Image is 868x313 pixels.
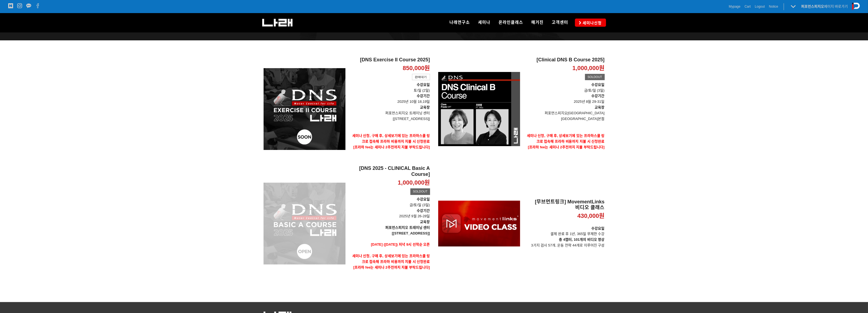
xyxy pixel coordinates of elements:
h2: [DNS 2025 - CLINICAL Basic A Course] [350,165,430,177]
span: 나래연구소 [449,20,470,25]
strong: 교육장 [420,105,430,109]
strong: 수강기간 [417,209,430,213]
p: [[STREET_ADDRESS]] [350,116,430,122]
a: 퍼포먼스피지오페이지 바로가기 [801,4,848,8]
p: 퍼포먼스피지오[GEOGRAPHIC_DATA] [GEOGRAPHIC_DATA]본점 [524,110,605,122]
strong: 교육장 [595,105,605,109]
p: 금/토/일 (3일) [350,197,430,208]
a: 세미나신청 [575,19,606,26]
strong: 퍼포먼스피지오 트레이닝 센터 [385,225,430,230]
span: 온라인클래스 [499,20,523,25]
a: [DNS Exercise II Course 2025] 850,000원 판매대기 수강요일토/일 (2일)수강기간 2025년 10월 18,19일교육장퍼포먼스피지오 트레이닝 센터[[... [350,57,430,161]
strong: 수강기간 [592,94,605,98]
h2: [DNS Exercise II Course 2025] [350,57,430,63]
strong: [[STREET_ADDRESS]] [392,231,430,235]
span: [프라하 fee는 세미나 2주전까지 지불 부탁드립니다] [528,145,605,149]
strong: 수강요일 [592,226,605,230]
p: 토/일 (2일) [350,82,430,94]
strong: 퍼포먼스피지오 [801,4,824,8]
div: SOLDOUT [410,188,430,195]
span: [프라하 fee는 세미나 2주전까지 지불 부탁드립니다] [353,265,430,269]
p: 금/토/일 (3일) [524,88,605,94]
p: 3가지 검사 57개, 운동 전략 44개로 이루어진 구성 [524,237,605,248]
a: 매거진 [527,13,548,32]
strong: 수강기간 [417,94,430,98]
a: [Clinical DNS B Course 2025] 1,000,000원 SOLDOUT 수강요일금/토/일 (3일)수강기간 2025년 8월 29-31일교육장퍼포먼스피지오[GEOG... [524,57,605,161]
p: 결제 완료 후 1년, 365일 무제한 수강 [524,226,605,237]
p: 850,000원 [403,64,430,72]
span: 매거진 [531,20,544,25]
a: 고객센터 [548,13,572,32]
p: 2025년 8월 29-31일 [524,93,605,105]
p: 2025년 10월 18,19일 [350,93,430,105]
strong: 수강요일 [592,83,605,87]
div: SOLDOUT [585,74,604,80]
strong: 세미나 신청, 구매 후, 상세보기에 있는 프라하스쿨 링크로 접속해 프라하 비용까지 지불 시 신청완료 [352,134,430,143]
strong: 수강요일 [417,197,430,201]
a: Mypage [729,4,741,9]
strong: 총 4챕터, 101개의 비디오 영상 [559,237,605,242]
p: 퍼포먼스피지오 트레이닝 센터 [350,110,430,116]
span: 세미나 [478,20,490,25]
p: 1,000,000원 [398,179,430,187]
strong: 수강요일 [417,83,430,87]
a: 온라인클래스 [494,13,527,32]
h2: [Clinical DNS B Course 2025] [524,57,605,63]
p: 430,000원 [577,212,605,220]
span: [DATE] ([DATE]) 저녁 9시 선착순 오픈 [371,242,430,246]
span: 세미나신청 [581,20,602,26]
span: 고객센터 [552,20,568,25]
div: 판매대기 [412,74,430,80]
span: [프라하 fee는 세미나 2주전까지 지불 부탁드립니다] [353,145,430,149]
p: 2025년 9월 26-28일 [350,208,430,219]
strong: 세미나 신청, 구매 후, 상세보기에 있는 프라하스쿨 링크로 접속해 프라하 비용까지 지불 시 신청완료 [352,254,430,264]
p: 1,000,000원 [572,64,605,72]
a: [DNS 2025 - CLINICAL Basic A Course] 1,000,000원 SOLDOUT 수강요일금/토/일 (3일)수강기간 2025년 9월 26-28일교육장퍼포먼스... [350,165,430,282]
a: [무브먼트링크] MovementLinks 비디오 클래스 430,000원 수강요일결제 완료 후 1년, 365일 무제한 수강총 4챕터, 101개의 비디오 영상3가지 검사 57개,... [524,199,605,248]
a: 세미나 [474,13,494,32]
a: Cart [745,4,751,9]
a: 나래연구소 [445,13,474,32]
a: Notice [769,4,778,9]
h2: [무브먼트링크] MovementLinks 비디오 클래스 [524,199,605,211]
strong: 세미나 신청, 구매 후, 상세보기에 있는 프라하스쿨 링크로 접속해 프라하 비용까지 지불 시 신청완료 [527,134,605,143]
strong: 교육장 [420,220,430,224]
a: Logout [755,4,765,9]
